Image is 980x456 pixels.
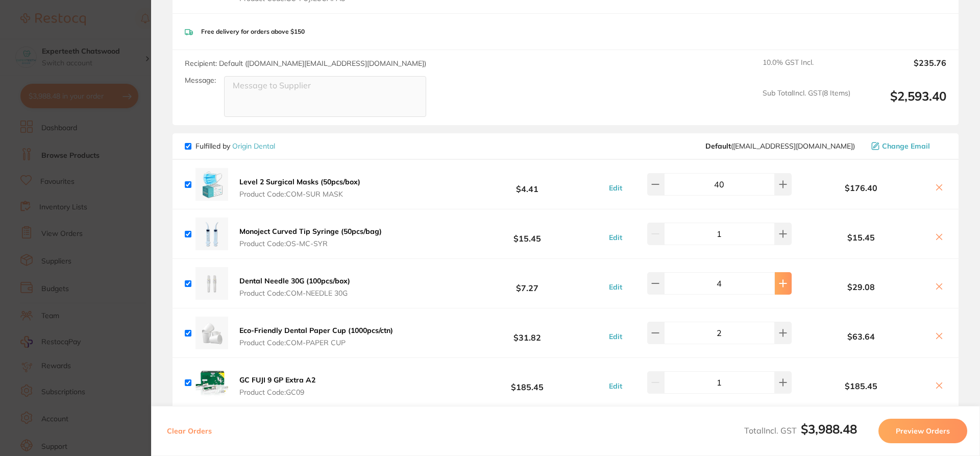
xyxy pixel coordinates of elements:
img: Ynd6NmxpOA [195,218,228,250]
button: Eco-Friendly Dental Paper Cup (1000pcs/ctn) Product Code:COM-PAPER CUP [236,326,396,347]
img: Y2NhYTlqMA [195,267,228,300]
b: $63.64 [794,332,928,341]
button: Edit [606,381,625,391]
b: $29.08 [794,282,928,292]
b: $185.45 [451,373,603,392]
button: Change Email [868,141,946,151]
img: azh2MTdjcA [195,317,228,349]
p: Free delivery for orders above $150 [201,28,305,35]
output: $235.76 [859,58,946,81]
b: Level 2 Surgical Masks (50pcs/box) [239,177,360,186]
b: $185.45 [794,381,928,391]
b: $15.45 [794,233,928,242]
span: info@origindental.com.au [705,142,855,150]
button: Clear Orders [164,419,215,443]
span: Product Code: OS-MC-SYR [239,239,382,248]
label: Message: [185,76,216,85]
b: Monoject Curved Tip Syringe (50pcs/bag) [239,227,382,236]
b: $176.40 [794,183,928,193]
button: Edit [606,183,625,193]
b: Dental Needle 30G (100pcs/box) [239,276,350,285]
b: Default [705,141,731,151]
span: Product Code: GC09 [239,388,315,396]
span: 10.0 % GST Incl. [763,58,850,81]
b: $15.45 [451,225,603,244]
b: $31.82 [451,324,603,343]
span: Product Code: COM-NEEDLE 30G [239,289,350,297]
button: Monoject Curved Tip Syringe (50pcs/bag) Product Code:OS-MC-SYR [236,227,385,248]
span: Change Email [882,142,930,150]
b: GC FUJI 9 GP Extra A2 [239,375,315,385]
button: Dental Needle 30G (100pcs/box) Product Code:COM-NEEDLE 30G [236,276,353,298]
p: Fulfilled by [195,142,275,150]
a: Origin Dental [232,141,275,151]
button: Preview Orders [878,419,967,443]
span: Sub Total Incl. GST ( 8 Items) [763,89,850,117]
button: GC FUJI 9 GP Extra A2 Product Code:GC09 [236,375,318,397]
b: $4.41 [451,175,603,194]
button: Level 2 Surgical Masks (50pcs/box) Product Code:COM-SUR MASK [236,177,363,199]
span: Product Code: COM-SUR MASK [239,190,360,198]
b: $3,988.48 [801,421,857,437]
b: Eco-Friendly Dental Paper Cup (1000pcs/ctn) [239,326,393,335]
button: Edit [606,233,625,242]
span: Recipient: Default ( [DOMAIN_NAME][EMAIL_ADDRESS][DOMAIN_NAME] ) [185,59,426,68]
span: Product Code: COM-PAPER CUP [239,339,393,347]
output: $2,593.40 [859,89,946,117]
b: $7.27 [451,274,603,293]
button: Edit [606,332,625,341]
img: ajcxd3N1cg [195,366,228,399]
img: Nmp0NWU5NA [195,168,228,201]
button: Edit [606,282,625,292]
span: Total Incl. GST [744,425,857,436]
